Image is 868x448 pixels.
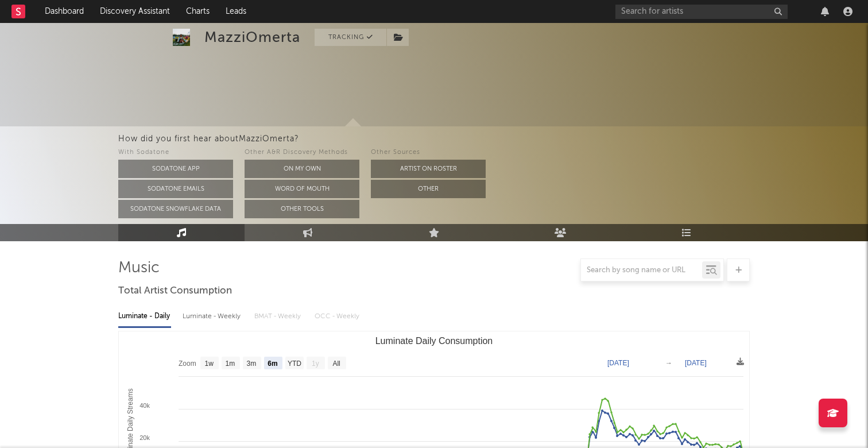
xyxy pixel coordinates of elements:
button: Sodatone Emails [118,180,233,198]
text: → [665,359,672,367]
text: Zoom [179,360,196,368]
div: MazziOmerta [204,29,300,46]
button: Other [371,180,486,198]
text: 40k [139,402,150,409]
text: All [332,360,340,368]
text: 1m [226,360,235,368]
div: With Sodatone [118,146,233,160]
input: Search by song name or URL [581,266,702,275]
div: Other A&R Discovery Methods [245,146,359,160]
text: YTD [288,360,301,368]
span: Total Artist Consumption [118,284,232,298]
button: On My Own [245,160,359,178]
text: Luminate Daily Consumption [375,336,493,346]
text: 6m [268,360,277,368]
div: How did you first hear about MazziOmerta ? [118,132,868,146]
text: 1y [312,360,319,368]
button: Word Of Mouth [245,180,359,198]
input: Search for artists [615,5,788,19]
text: [DATE] [685,359,707,367]
button: Other Tools [245,200,359,218]
text: 1w [205,360,214,368]
text: 20k [139,434,150,441]
div: Other Sources [371,146,486,160]
button: Tracking [315,29,386,46]
text: 3m [247,360,257,368]
div: Luminate - Weekly [183,307,243,326]
text: [DATE] [607,359,629,367]
button: Sodatone Snowflake Data [118,200,233,218]
button: Artist on Roster [371,160,486,178]
div: Luminate - Daily [118,307,171,326]
button: Sodatone App [118,160,233,178]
